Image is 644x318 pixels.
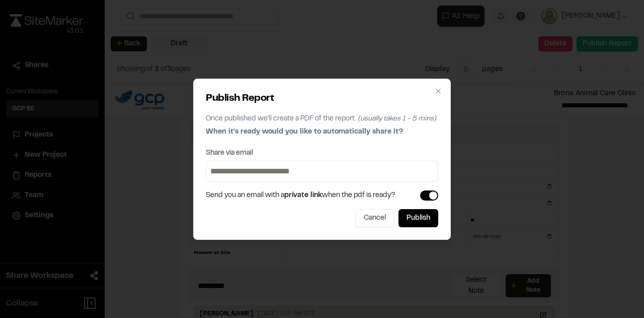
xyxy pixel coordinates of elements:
[398,209,438,227] button: Publish
[355,209,394,227] button: Cancel
[206,91,438,106] h2: Publish Report
[358,116,436,122] span: (usually takes 1 - 5 mins)
[206,150,253,157] label: Share via email
[284,193,322,199] span: private link
[206,113,438,124] p: Once published we'll create a PDF of the report.
[206,190,395,201] span: Send you an email with a when the pdf is ready?
[206,129,403,135] span: When it's ready would you like to automatically share it?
